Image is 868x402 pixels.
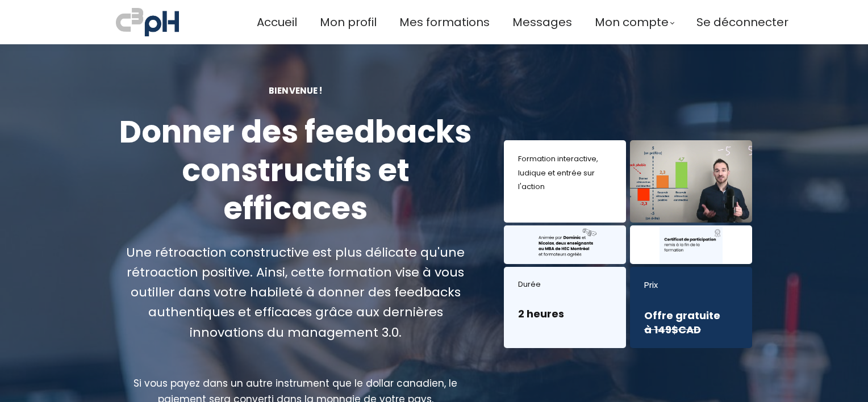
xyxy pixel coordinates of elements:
[595,13,669,32] span: Mon compte
[644,279,658,291] font: Prix
[119,110,471,230] font: Donner des feedbacks constructifs et efficaces
[518,153,598,192] font: Formation interactive, ludique et entrée sur l'action
[399,13,490,32] a: Mes formations
[512,13,572,32] a: Messages
[644,308,720,323] font: Offre gratuite
[126,244,465,341] font: Une rétroaction constructive est plus délicate qu'une rétroaction positive. Ainsi, cette formatio...
[269,85,322,97] font: Bienvenue !
[696,13,788,32] a: Se déconnecter
[257,13,297,32] a: Accueil
[320,13,377,32] a: Mon profil
[644,323,701,337] font: à 149$CAD
[116,6,179,39] img: a70bc7685e0efc0bd0b04b3506828469.jpeg
[518,279,541,290] font: Durée
[518,307,564,321] font: 2 heures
